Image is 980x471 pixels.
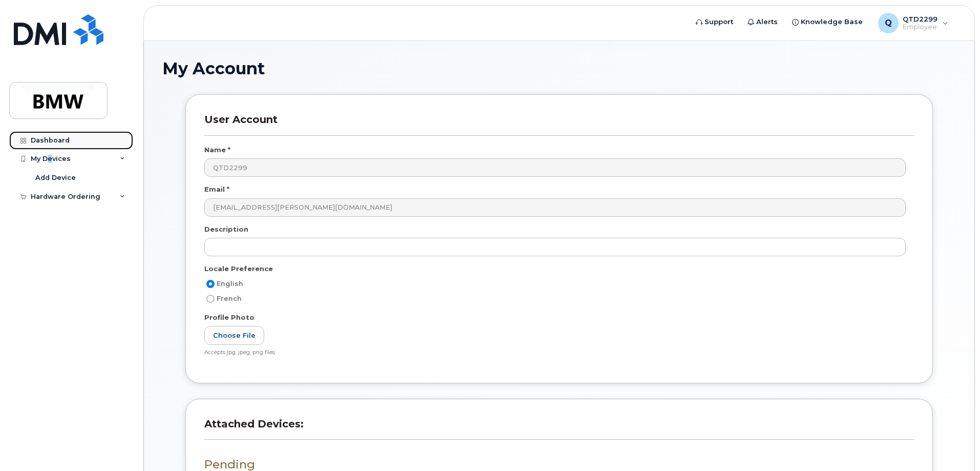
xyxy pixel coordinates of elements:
span: French [217,295,242,302]
iframe: Messenger Launcher [935,426,972,463]
h1: My Account [162,59,956,77]
h3: Pending [204,458,914,471]
label: Name * [204,145,230,155]
h3: User Account [204,113,914,135]
label: Email * [204,185,229,194]
label: Locale Preference [204,264,273,274]
input: French [206,295,215,303]
input: English [206,280,215,288]
div: Accepts jpg, jpeg, png files [204,349,906,357]
label: Profile Photo [204,313,254,322]
span: English [217,280,243,288]
h3: Attached Devices: [204,418,914,440]
label: Description [204,224,248,234]
label: Choose File [204,326,264,345]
